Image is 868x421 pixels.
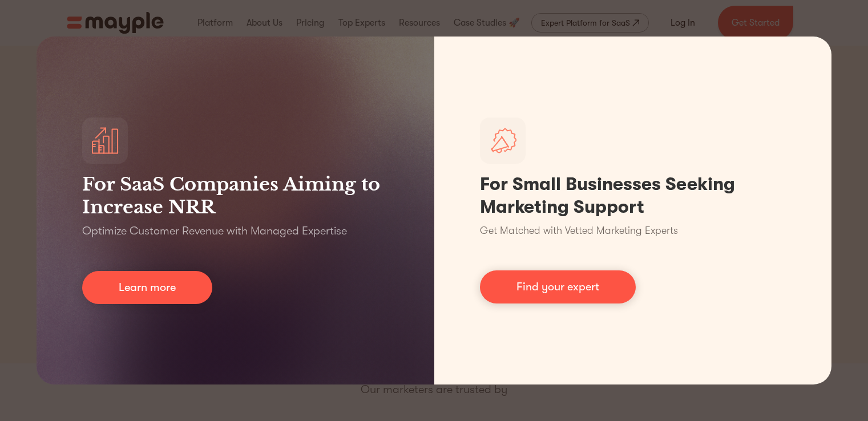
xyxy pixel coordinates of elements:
a: Find your expert [480,270,636,303]
a: Learn more [82,271,212,304]
h3: For SaaS Companies Aiming to Increase NRR [82,173,389,218]
p: Optimize Customer Revenue with Managed Expertise [82,223,347,239]
p: Get Matched with Vetted Marketing Experts [480,223,678,238]
h1: For Small Businesses Seeking Marketing Support [480,173,786,218]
